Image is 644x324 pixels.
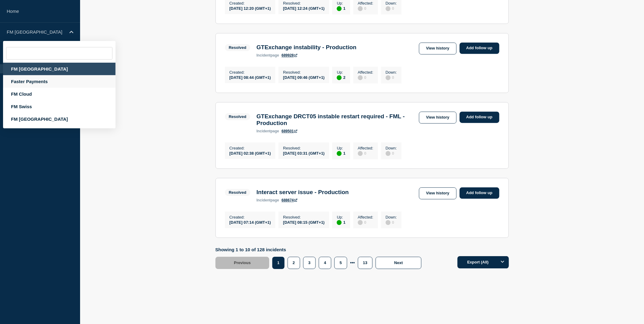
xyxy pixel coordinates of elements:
[283,219,325,225] div: [DATE] 08:15 (GMT+1)
[337,6,342,11] div: up
[256,129,270,133] span: incident
[358,146,374,150] p: Affected :
[337,1,345,6] p: Up :
[230,150,271,156] div: [DATE] 02:38 (GMT+1)
[319,257,331,269] button: 4
[256,129,279,133] p: page
[386,151,391,156] div: disabled
[337,151,342,156] div: up
[303,257,316,269] button: 3
[3,88,116,100] div: FM Cloud
[386,146,397,150] p: Down :
[337,150,345,156] div: 1
[358,215,374,219] p: Affected :
[282,53,297,57] a: 689928
[337,146,345,150] p: Up :
[256,113,416,127] h3: GTExchange DRCT05 instable restart required - FML - Production
[283,6,325,11] div: [DATE] 12:24 (GMT+1)
[337,215,345,219] p: Up :
[460,42,499,54] a: Add follow up
[419,112,456,123] a: View history
[386,70,397,75] p: Down :
[337,6,345,11] div: 1
[283,146,325,150] p: Resolved :
[225,189,251,196] span: Resolved
[358,75,374,80] div: 0
[234,260,251,265] span: Previous
[386,150,397,156] div: 0
[386,6,391,11] div: disabled
[230,6,271,11] div: [DATE] 12:20 (GMT+1)
[256,53,279,57] p: page
[386,215,397,219] p: Down :
[256,44,356,51] h3: GTExchange instability - Production
[358,6,374,11] div: 0
[256,198,279,202] p: page
[358,220,363,225] div: disabled
[334,257,347,269] button: 5
[386,75,391,80] div: disabled
[3,100,116,113] div: FM Swiss
[3,75,116,88] div: Faster Payments
[386,219,397,225] div: 0
[358,75,363,80] div: disabled
[358,6,363,11] div: disabled
[419,187,456,199] a: View history
[283,215,325,219] p: Resolved :
[497,256,509,268] button: Options
[230,215,271,219] p: Created :
[215,257,270,269] button: Previous
[230,219,271,225] div: [DATE] 07:14 (GMT+1)
[358,70,374,75] p: Affected :
[460,187,499,199] a: Add follow up
[386,75,397,80] div: 0
[386,6,397,11] div: 0
[386,1,397,6] p: Down :
[225,113,251,120] span: Resolved
[288,257,300,269] button: 2
[282,198,297,202] a: 688674
[283,1,325,6] p: Resolved :
[419,42,456,54] a: View history
[358,219,374,225] div: 0
[283,70,325,75] p: Resolved :
[337,220,342,225] div: up
[256,189,349,196] h3: Interact server issue - Production
[282,129,297,133] a: 689501
[337,219,345,225] div: 1
[358,150,374,156] div: 0
[337,70,345,75] p: Up :
[3,63,116,75] div: FM [GEOGRAPHIC_DATA]
[376,257,421,269] button: Next
[256,198,270,202] span: incident
[230,1,271,6] p: Created :
[460,112,499,123] a: Add follow up
[256,53,270,57] span: incident
[230,146,271,150] p: Created :
[358,151,363,156] div: disabled
[358,1,374,6] p: Affected :
[225,44,251,51] span: Resolved
[7,29,65,35] p: FM [GEOGRAPHIC_DATA]
[394,260,403,265] span: Next
[283,150,325,156] div: [DATE] 03:31 (GMT+1)
[215,247,425,252] p: Showing 1 to 10 of 128 incidents
[458,256,509,268] button: Export (All)
[230,70,271,75] p: Created :
[386,220,391,225] div: disabled
[337,75,342,80] div: up
[283,75,325,80] div: [DATE] 09:46 (GMT+1)
[230,75,271,80] div: [DATE] 08:44 (GMT+1)
[337,75,345,80] div: 2
[272,257,284,269] button: 1
[358,257,373,269] button: 13
[3,113,116,125] div: FM [GEOGRAPHIC_DATA]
